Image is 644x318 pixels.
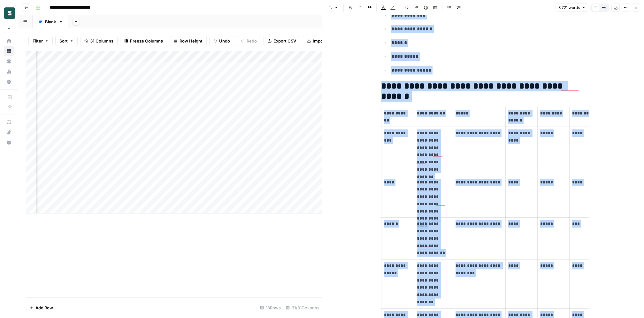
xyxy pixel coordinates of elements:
[33,15,68,28] a: Blank
[59,38,68,44] span: Sort
[26,303,57,313] button: Add Row
[237,36,261,46] button: Redo
[120,36,167,46] button: Freeze Columns
[247,38,257,44] span: Redo
[80,36,118,46] button: 31 Columns
[273,38,296,44] span: Export CSV
[4,56,14,66] a: Your Data
[170,36,207,46] button: Row Height
[4,127,14,137] button: What's new?
[55,36,78,46] button: Sort
[558,5,580,11] span: 3 721 words
[4,46,14,56] a: Browse
[180,38,203,44] span: Row Height
[33,38,43,44] span: Filter
[219,38,230,44] span: Undo
[4,7,15,19] img: Borderless Logo
[556,4,588,12] button: 3 721 words
[45,19,56,25] div: Blank
[28,36,53,46] button: Filter
[4,117,14,127] a: AirOps Academy
[4,137,14,148] button: Help + Support
[4,36,14,46] a: Home
[90,38,113,44] span: 31 Columns
[130,38,163,44] span: Freeze Columns
[264,36,300,46] button: Export CSV
[4,66,14,77] a: Usage
[303,36,340,46] button: Import CSV
[257,303,283,313] div: 13 Rows
[35,305,53,311] span: Add Row
[209,36,234,46] button: Undo
[313,38,336,44] span: Import CSV
[4,77,14,87] a: Settings
[4,128,14,137] div: What's new?
[4,5,14,21] button: Workspace: Borderless
[283,303,322,313] div: 31/31 Columns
